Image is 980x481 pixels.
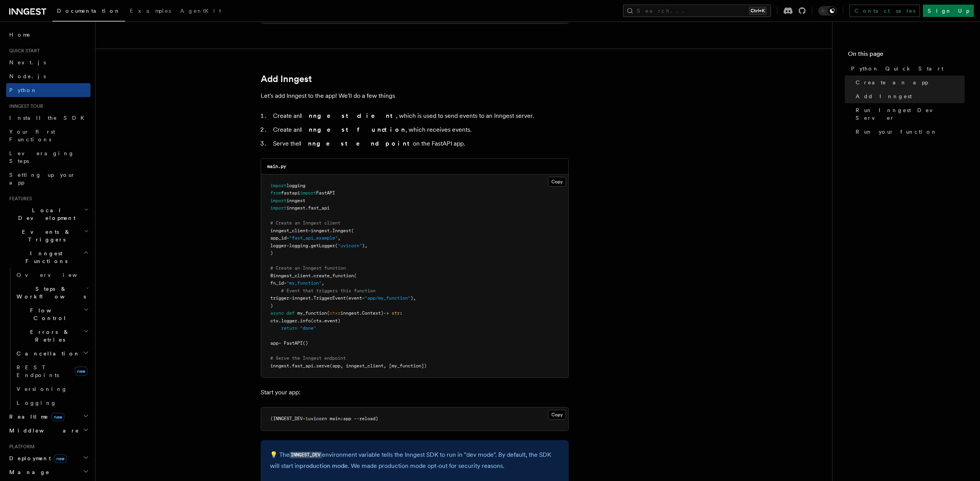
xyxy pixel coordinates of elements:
span: logger [281,318,297,323]
span: inngest [286,198,305,203]
button: Middleware [6,424,90,437]
span: = [303,416,305,421]
a: Contact sales [849,5,920,17]
button: Manage [6,465,90,479]
span: uvicorn main:app --reload) [308,416,378,421]
span: -> [384,310,389,316]
span: serve [316,363,330,369]
span: . [278,318,281,323]
span: logger [270,243,286,248]
span: . [305,205,308,211]
span: = [286,243,289,248]
div: Inngest Functions [6,268,90,410]
p: Start your app: [261,387,569,398]
a: Create an app [853,75,965,89]
span: from [270,190,281,196]
code: INNGEST_DEV [290,452,322,458]
a: Sign Up [923,5,974,17]
button: Inngest Functions [6,246,90,268]
span: Realtime [6,413,64,421]
span: getLogger [311,243,335,248]
span: create_function [313,273,354,278]
button: Local Development [6,203,90,225]
li: Serve the on the FastAPI app. [271,138,569,149]
span: # Create an Inngest client [270,220,340,226]
span: ) [270,250,273,256]
span: Steps & Workflows [13,285,86,300]
span: import [270,198,286,203]
span: Versioning [17,386,67,392]
span: inngest_client [270,228,308,233]
li: Create an , which is used to send events to an Inngest server. [271,111,569,121]
span: : [400,310,402,316]
span: Inngest [332,228,351,233]
kbd: Ctrl+K [749,7,766,15]
span: app [270,340,278,346]
a: Run your function [853,125,965,139]
span: (app, inngest_client, [my_function]) [330,363,427,369]
span: = [278,340,281,346]
span: Inngest tour [6,103,43,109]
span: "uvicorn" [338,243,362,248]
span: async [270,310,284,316]
strong: Inngest function [300,126,405,133]
span: Features [6,196,32,202]
a: Home [6,28,90,42]
button: Cancellation [13,347,90,360]
span: ctx [270,318,278,323]
span: Logging [17,400,57,406]
span: return [281,325,297,331]
span: (event [346,295,362,301]
a: Next.js [6,55,90,69]
span: info [300,318,311,323]
span: "app/my_function" [365,295,410,301]
span: FastAPI [316,190,335,196]
span: Install the SDK [9,115,89,121]
span: Setting up your app [9,172,75,186]
span: my_function [297,310,327,316]
span: Leveraging Steps [9,150,74,164]
span: Local Development [6,206,84,222]
span: Examples [130,8,171,14]
span: ( [351,228,354,233]
span: Inngest Functions [6,250,83,265]
span: ( [327,310,330,316]
span: Your first Functions [9,129,55,142]
span: = [362,295,365,301]
span: import [300,190,316,196]
span: Add Inngest [856,92,912,100]
span: app_id [270,235,286,241]
span: new [75,367,87,376]
span: ) [270,303,273,308]
span: import [270,205,286,211]
a: production mode [300,462,348,469]
h4: On this page [848,49,965,62]
span: inngest [286,205,305,211]
span: logging [286,183,305,188]
span: Middleware [6,427,79,434]
span: . [311,273,313,278]
span: 1 [305,416,308,421]
span: Overview [17,272,96,278]
span: "my_function" [286,280,322,286]
span: : [338,310,340,316]
span: Run Inngest Dev Server [856,106,965,122]
span: Deployment [6,454,67,462]
span: (ctx.event) [311,318,340,323]
span: fastapi [281,190,300,196]
span: = [289,295,292,301]
button: Steps & Workflows [13,282,90,303]
span: Cancellation [13,350,80,357]
span: . [297,318,300,323]
span: fast_api [292,363,313,369]
span: # Serve the Inngest endpoint [270,355,346,361]
strong: Inngest endpoint [299,140,413,147]
a: Leveraging Steps [6,146,90,168]
span: Next.js [9,59,46,65]
p: Let's add Inngest to the app! We'll do a few things [261,91,569,101]
a: Python [6,83,90,97]
button: Realtimenew [6,410,90,424]
a: Examples [125,2,176,21]
span: ), [362,243,367,248]
span: inngest [270,363,289,369]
